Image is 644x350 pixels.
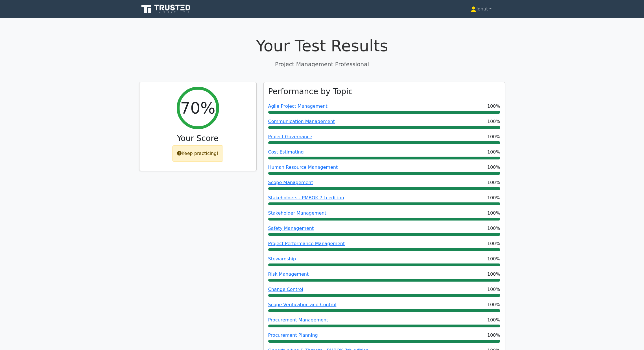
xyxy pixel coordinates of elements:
[268,226,314,231] a: Safety Management
[268,302,337,307] a: Scope Verification and Control
[487,271,500,278] span: 100%
[268,180,313,185] a: Scope Management
[268,256,296,262] a: Stewardship
[487,240,500,247] span: 100%
[268,103,328,109] a: Agile Project Management
[487,317,500,323] span: 100%
[268,332,318,338] a: Procurement Planning
[268,210,326,216] a: Stakeholder Management
[268,241,345,246] a: Project Performance Management
[457,3,505,15] a: Ionut
[487,118,500,125] span: 100%
[268,87,353,96] h3: Performance by Topic
[180,98,215,117] h2: 70%
[139,60,505,68] p: Project Management Professional
[268,317,328,323] a: Procurement Management
[487,210,500,217] span: 100%
[268,119,335,124] a: Communication Management
[487,179,500,186] span: 100%
[487,164,500,171] span: 100%
[268,271,309,277] a: Risk Management
[139,36,505,55] h1: Your Test Results
[487,133,500,140] span: 100%
[268,287,303,292] a: Change Control
[487,149,500,155] span: 100%
[172,145,223,162] div: Keep practicing!
[487,286,500,293] span: 100%
[487,195,500,201] span: 100%
[487,225,500,232] span: 100%
[487,332,500,339] span: 100%
[487,103,500,110] span: 100%
[268,165,338,170] a: Human Resource Management
[487,301,500,308] span: 100%
[144,134,252,143] h3: Your Score
[268,134,312,139] a: Project Governance
[268,149,304,155] a: Cost Estimating
[487,256,500,262] span: 100%
[268,195,344,200] a: Stakeholders - PMBOK 7th edition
